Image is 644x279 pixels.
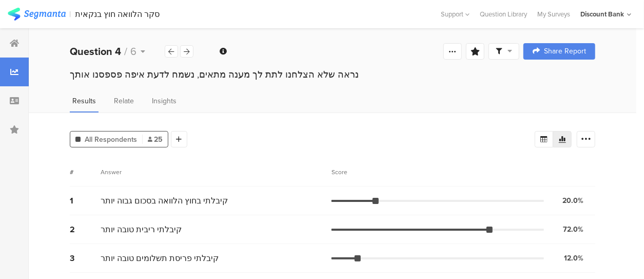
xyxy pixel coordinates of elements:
div: # [70,168,101,177]
b: Question 4 [70,44,121,59]
a: Question Library [475,9,532,19]
span: Insights [152,96,177,106]
span: קיבלתי פריסת תשלומים טובה יותר [101,252,219,264]
span: Results [72,96,96,106]
span: Relate [114,96,134,106]
div: | [70,8,71,20]
div: Score [331,168,353,177]
div: Answer [101,168,122,177]
div: Support [441,6,470,22]
span: Share Report [544,48,586,55]
div: 2 [70,224,101,235]
div: 72.0% [563,224,583,235]
div: 3 [70,252,101,264]
img: segmanta logo [8,8,66,21]
span: 25 [148,134,163,145]
span: All Respondents [85,134,137,145]
div: נראה שלא הצלחנו לתת לך מענה מתאים, נשמח לדעת איפה פספסנו אותך [70,68,595,81]
span: קיבלתי ריבית טובה יותר [101,224,182,235]
div: Discount Bank [580,9,624,19]
span: / [124,44,127,59]
div: 12.0% [564,253,583,264]
div: סקר הלוואה חוץ בנקאית [75,9,160,19]
div: 20.0% [562,195,583,206]
span: קיבלתי בחוץ הלוואה בסכום גבוה יותר [101,195,228,207]
a: My Surveys [532,9,575,19]
span: 6 [130,44,136,59]
div: 1 [70,195,101,207]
